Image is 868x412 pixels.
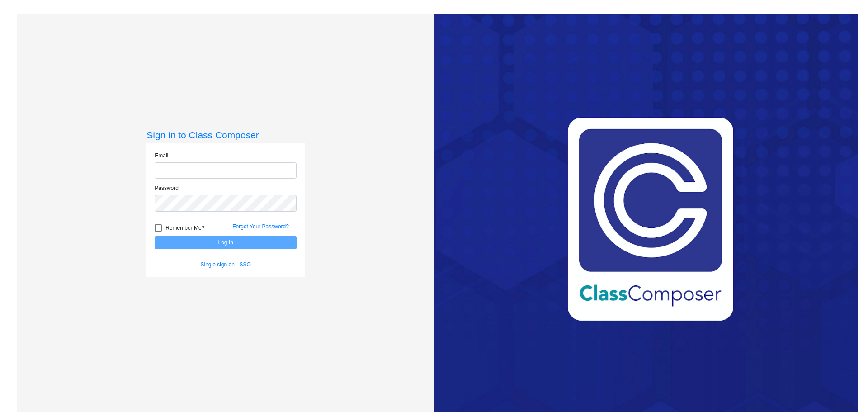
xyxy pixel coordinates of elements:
[155,184,179,192] label: Password
[146,129,305,141] h3: Sign in to Class Composer
[155,236,297,249] button: Log In
[232,223,289,230] a: Forgot Your Password?
[155,152,168,160] label: Email
[201,261,251,268] a: Single sign on - SSO
[165,223,204,233] span: Remember Me?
